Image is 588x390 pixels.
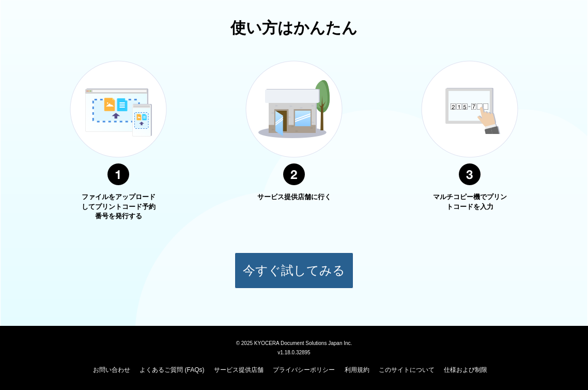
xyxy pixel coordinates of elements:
a: このサイトについて [379,366,435,373]
p: サービス提供店舗に行く [255,192,333,202]
span: v1.18.0.32895 [277,349,310,355]
a: お問い合わせ [93,366,130,373]
a: サービス提供店舗 [214,366,264,373]
p: マルチコピー機でプリントコードを入力 [431,192,508,212]
a: プライバシーポリシー [273,366,335,373]
a: 利用規約 [345,366,369,373]
button: 今すぐ試してみる [235,252,353,289]
span: © 2025 KYOCERA Document Solutions Japan Inc. [236,339,352,346]
a: よくあるご質問 (FAQs) [140,366,204,373]
p: ファイルをアップロードしてプリントコード予約番号を発行する [80,192,157,221]
a: 仕様および制限 [444,366,487,373]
